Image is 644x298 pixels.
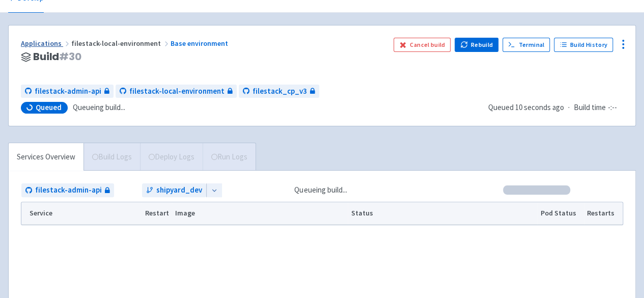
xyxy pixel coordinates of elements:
[554,38,613,52] a: Build History
[142,202,172,225] th: Restart
[36,102,62,113] span: Queued
[488,102,564,112] span: Queued
[73,102,125,114] span: Queueing build...
[156,184,202,196] span: shipyard_dev
[21,183,114,197] a: filestack-admin-api
[455,38,498,52] button: Rebuild
[35,184,102,196] span: filestack-admin-api
[239,85,319,98] a: filestack_cp_v3
[538,202,584,225] th: Pod Status
[116,85,237,98] a: filestack-local-environment
[171,39,230,48] a: Base environment
[394,38,451,52] button: Cancel build
[21,85,114,98] a: filestack-admin-api
[348,202,537,225] th: Status
[515,102,564,112] time: 10 seconds ago
[142,183,206,197] a: shipyard_dev
[584,202,623,225] th: Restarts
[502,38,550,52] a: Terminal
[9,143,83,171] a: Services Overview
[33,51,81,63] span: Build
[172,202,348,225] th: Image
[21,39,71,48] a: Applications
[608,102,617,114] span: -:--
[253,86,307,97] span: filestack_cp_v3
[294,184,347,196] span: Queueing build...
[71,39,171,48] span: filestack-local-environment
[574,102,606,114] span: Build time
[129,86,225,97] span: filestack-local-environment
[21,202,142,225] th: Service
[59,49,81,64] span: # 30
[35,86,101,97] span: filestack-admin-api
[488,102,623,114] div: ·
